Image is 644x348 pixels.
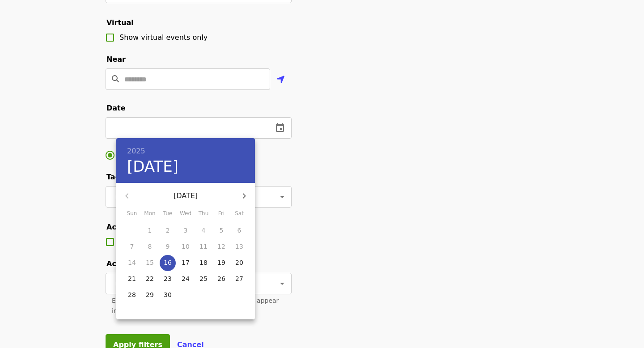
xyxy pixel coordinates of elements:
[195,209,212,218] span: Thu
[127,145,145,157] button: 2025
[195,255,212,271] button: 18
[178,209,194,218] span: Wed
[142,209,158,218] span: Mon
[124,287,140,303] button: 28
[199,258,208,267] p: 18
[182,258,190,267] p: 17
[213,255,229,271] button: 19
[231,209,247,218] span: Sat
[235,274,243,283] p: 27
[142,287,158,303] button: 29
[146,290,154,299] p: 29
[124,271,140,287] button: 21
[164,258,172,267] p: 16
[182,274,190,283] p: 24
[128,290,136,299] p: 28
[199,274,208,283] p: 25
[231,255,247,271] button: 20
[164,274,172,283] p: 23
[160,271,176,287] button: 23
[160,209,176,218] span: Tue
[231,271,247,287] button: 27
[146,274,154,283] p: 22
[178,255,194,271] button: 17
[213,209,229,218] span: Fri
[142,271,158,287] button: 22
[128,274,136,283] p: 21
[195,271,212,287] button: 25
[213,271,229,287] button: 26
[160,255,176,271] button: 16
[235,258,243,267] p: 20
[178,271,194,287] button: 24
[164,290,172,299] p: 30
[217,258,225,267] p: 19
[160,287,176,303] button: 30
[124,209,140,218] span: Sun
[138,191,233,201] p: [DATE]
[127,157,178,176] button: [DATE]
[217,274,225,283] p: 26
